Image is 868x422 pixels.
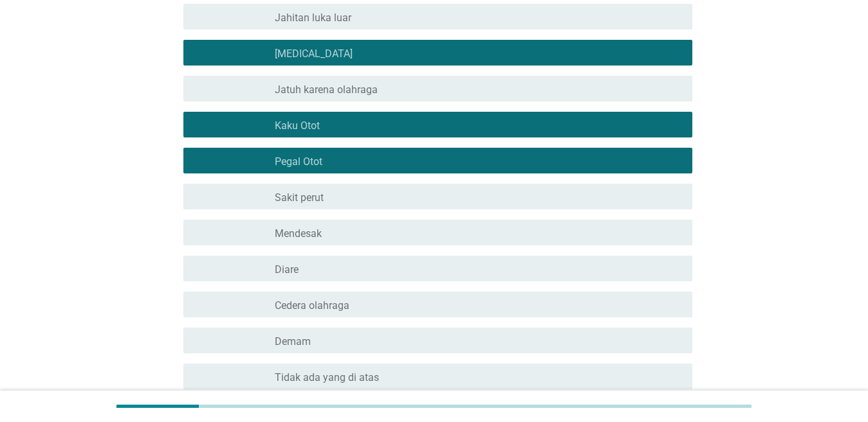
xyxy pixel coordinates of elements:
font: Pegal Otot [275,155,322,168]
font: memeriksa [194,9,333,24]
font: Jahitan luka luar [275,12,351,24]
font: Diare [275,263,299,276]
font: memeriksa [194,369,333,384]
font: memeriksa [194,189,333,204]
font: Sakit perut [275,191,324,204]
font: Cedera olahraga [275,299,349,312]
font: memeriksa [194,297,333,312]
font: Mendesak [275,227,322,240]
font: [MEDICAL_DATA] [275,48,353,60]
font: Tidak ada yang di atas [275,371,379,383]
font: memeriksa [194,225,333,240]
font: Kaku Otot [275,119,320,132]
font: memeriksa [194,45,333,60]
font: memeriksa [194,81,333,96]
font: memeriksa [194,261,333,276]
font: Demam [275,335,311,347]
font: memeriksa [194,333,333,348]
font: memeriksa [194,117,333,132]
font: memeriksa [194,153,333,168]
font: Jatuh karena olahraga [275,84,378,96]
